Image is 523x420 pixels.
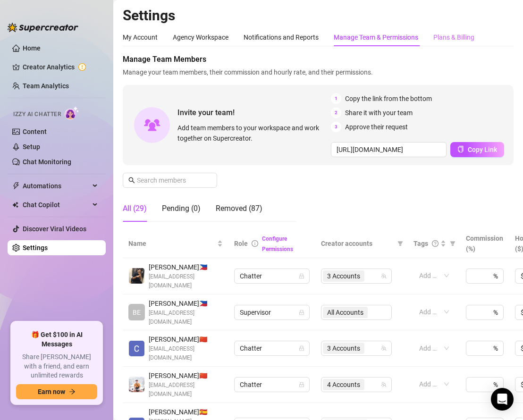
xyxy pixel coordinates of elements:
[299,310,304,315] span: lock
[460,229,509,258] th: Commission (%)
[381,382,387,387] span: team
[23,143,40,151] a: Setup
[491,388,514,411] div: Open Intercom Messenger
[128,238,215,249] span: Name
[331,108,341,118] span: 2
[23,44,41,52] a: Home
[23,158,71,166] a: Chat Monitoring
[133,307,141,318] span: BE
[149,272,223,290] span: [EMAIL_ADDRESS][DOMAIN_NAME]
[299,382,304,387] span: lock
[129,341,144,356] img: Charmaine Javillonar
[321,238,394,249] span: Creator accounts
[331,122,341,132] span: 3
[323,343,364,354] span: 3 Accounts
[38,388,65,395] span: Earn now
[173,32,228,42] div: Agency Workspace
[23,178,90,193] span: Automations
[123,229,228,258] th: Name
[252,240,258,247] span: info-circle
[240,341,304,355] span: Chatter
[468,146,497,153] span: Copy Link
[457,146,464,152] span: copy
[149,381,223,399] span: [EMAIL_ADDRESS][DOMAIN_NAME]
[216,203,262,214] div: Removed (87)
[128,177,135,184] span: search
[23,59,98,75] a: Creator Analytics exclamation-circle
[327,271,360,281] span: 3 Accounts
[16,330,97,349] span: 🎁 Get $100 in AI Messages
[69,388,76,395] span: arrow-right
[123,67,514,77] span: Manage your team members, their commission and hourly rate, and their permissions.
[12,202,18,208] img: Chat Copilot
[381,345,387,351] span: team
[244,32,319,42] div: Notifications and Reports
[149,262,223,272] span: [PERSON_NAME] 🇵🇭
[331,93,341,104] span: 1
[162,203,201,214] div: Pending (0)
[149,344,223,362] span: [EMAIL_ADDRESS][DOMAIN_NAME]
[129,268,144,284] img: Sean Carino
[23,82,69,90] a: Team Analytics
[129,377,144,392] img: Jayson Roa
[240,378,304,392] span: Chatter
[448,236,457,251] span: filter
[299,345,304,351] span: lock
[149,309,223,327] span: [EMAIL_ADDRESS][DOMAIN_NAME]
[123,7,514,25] h2: Settings
[123,203,147,214] div: All (29)
[149,334,223,344] span: [PERSON_NAME] 🇨🇳
[413,238,428,249] span: Tags
[23,197,90,212] span: Chat Copilot
[23,128,47,135] a: Content
[13,110,61,119] span: Izzy AI Chatter
[16,353,97,380] span: Share [PERSON_NAME] with a friend, and earn unlimited rewards
[345,108,413,118] span: Share it with your team
[234,240,248,247] span: Role
[23,225,86,233] a: Discover Viral Videos
[8,23,78,32] img: logo-BBDzfeDw.svg
[433,32,474,42] div: Plans & Billing
[345,93,432,104] span: Copy the link from the bottom
[450,241,456,246] span: filter
[123,54,514,65] span: Manage Team Members
[381,273,387,279] span: team
[323,270,364,282] span: 3 Accounts
[345,122,408,132] span: Approve their request
[12,182,20,190] span: thunderbolt
[327,379,360,390] span: 4 Accounts
[137,175,204,185] input: Search members
[177,123,327,143] span: Add team members to your workspace and work together on Supercreator.
[334,32,418,42] div: Manage Team & Permissions
[149,298,223,309] span: [PERSON_NAME] 🇵🇭
[16,384,97,399] button: Earn nowarrow-right
[327,343,360,353] span: 3 Accounts
[240,269,304,283] span: Chatter
[299,273,304,279] span: lock
[397,241,403,246] span: filter
[432,240,439,247] span: question-circle
[149,370,223,381] span: [PERSON_NAME] 🇨🇳
[149,407,223,417] span: [PERSON_NAME] 🇪🇸
[123,32,158,42] div: My Account
[65,106,79,120] img: AI Chatter
[240,305,304,319] span: Supervisor
[262,235,293,252] a: Configure Permissions
[450,142,504,157] button: Copy Link
[323,379,364,390] span: 4 Accounts
[396,236,405,251] span: filter
[177,107,331,118] span: Invite your team!
[23,244,48,252] a: Settings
